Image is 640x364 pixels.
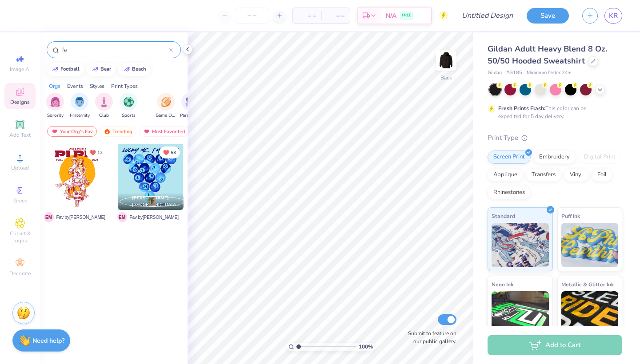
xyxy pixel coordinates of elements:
[47,126,97,137] div: Your Org's Fav
[87,63,115,76] button: bear
[50,97,60,107] img: Sorority Image
[561,223,619,267] img: Puff Ink
[92,67,99,72] img: trend_line.gif
[75,97,84,107] img: Fraternity Image
[95,93,113,119] button: filter button
[561,280,614,289] span: Metallic & Glitter Ink
[10,99,30,106] span: Designs
[100,67,111,71] div: bear
[4,230,36,244] span: Clipart & logos
[156,112,176,119] span: Game Day
[123,67,130,72] img: trend_line.gif
[118,63,150,76] button: beach
[52,67,59,72] img: trend_line.gif
[527,8,569,24] button: Save
[488,69,502,77] span: Gildan
[403,329,456,345] label: Submit to feature on our public gallery.
[156,93,176,119] button: filter button
[386,11,396,20] span: N/A
[359,343,373,351] span: 100 %
[111,82,138,90] div: Print Types
[130,214,179,221] span: Fav by [PERSON_NAME]
[60,67,80,71] div: football
[488,186,531,199] div: Rhinestones
[492,280,513,289] span: Neon Ink
[578,150,621,164] div: Digital Print
[527,69,571,77] span: Minimum Order: 24 +
[61,45,169,54] input: Try "Alpha"
[402,12,411,19] span: FREE
[51,128,58,135] img: most_fav.gif
[180,93,200,119] div: filter for Parent's Weekend
[180,112,200,119] span: Parent's Weekend
[10,66,31,73] span: Image AI
[70,93,90,119] button: filter button
[156,93,176,119] div: filter for Game Day
[488,168,523,182] div: Applique
[492,211,515,221] span: Standard
[185,97,196,107] img: Parent's Weekend Image
[139,126,189,137] div: Most Favorited
[70,93,90,119] div: filter for Fraternity
[44,212,54,222] span: E M
[604,8,622,24] a: KR
[533,150,576,164] div: Embroidery
[488,133,622,143] div: Print Type
[143,128,150,135] img: most_fav.gif
[9,131,31,138] span: Add Text
[592,168,612,182] div: Foil
[526,168,561,182] div: Transfers
[46,93,64,119] div: filter for Sorority
[49,82,60,90] div: Orgs
[492,223,549,267] img: Standard
[492,291,549,336] img: Neon Ink
[132,67,146,71] div: beach
[117,212,127,222] span: E M
[161,97,171,107] img: Game Day Image
[120,93,137,119] button: filter button
[46,93,64,119] button: filter button
[47,63,84,76] button: football
[120,93,137,119] div: filter for Sports
[32,336,64,345] strong: Need help?
[561,291,619,336] img: Metallic & Glitter Ink
[47,112,64,119] span: Sorority
[498,104,608,120] div: This color can be expedited for 5 day delivery.
[298,11,316,20] span: – –
[488,150,531,164] div: Screen Print
[180,93,200,119] button: filter button
[488,44,607,66] span: Gildan Adult Heavy Blend 8 Oz. 50/50 Hooded Sweatshirt
[104,128,111,135] img: trending.gif
[564,168,589,182] div: Vinyl
[122,112,136,119] span: Sports
[440,74,452,82] div: Back
[13,197,27,204] span: Greek
[56,214,105,221] span: Fav by [PERSON_NAME]
[67,82,83,90] div: Events
[561,211,580,221] span: Puff Ink
[609,11,618,21] span: KR
[95,93,113,119] div: filter for Club
[9,270,31,277] span: Decorate
[327,11,344,20] span: – –
[132,202,180,208] span: [GEOGRAPHIC_DATA], [GEOGRAPHIC_DATA]
[100,126,136,137] div: Trending
[498,105,545,112] strong: Fresh Prints Flash:
[90,82,104,90] div: Styles
[235,8,269,24] input: – –
[11,164,29,171] span: Upload
[124,97,134,107] img: Sports Image
[99,112,109,119] span: Club
[99,97,109,107] img: Club Image
[455,7,520,24] input: Untitled Design
[437,51,455,69] img: Back
[132,195,169,201] span: [PERSON_NAME]
[70,112,90,119] span: Fraternity
[506,69,522,77] span: # G185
